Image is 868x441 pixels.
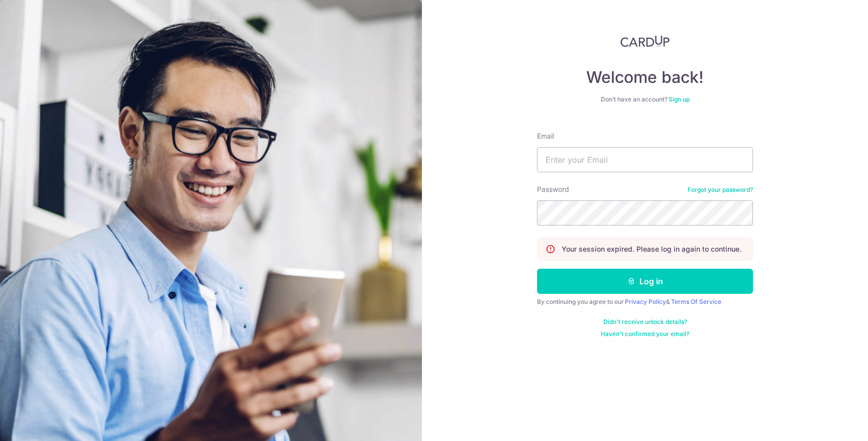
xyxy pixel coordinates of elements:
[537,298,753,306] div: By continuing you agree to our &
[537,269,753,294] button: Log in
[625,298,666,305] a: Privacy Policy
[620,35,670,47] img: CardUp Logo
[688,186,753,194] a: Forgot your password?
[669,95,690,103] a: Sign up
[603,318,687,326] a: Didn't receive unlock details?
[537,147,753,172] input: Enter your Email
[537,184,569,194] label: Password
[537,131,554,141] label: Email
[601,330,689,338] a: Haven't confirmed your email?
[537,67,753,87] h4: Welcome back!
[537,95,753,103] div: Don’t have an account?
[671,298,721,305] a: Terms Of Service
[562,244,741,254] p: Your session expired. Please log in again to continue.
